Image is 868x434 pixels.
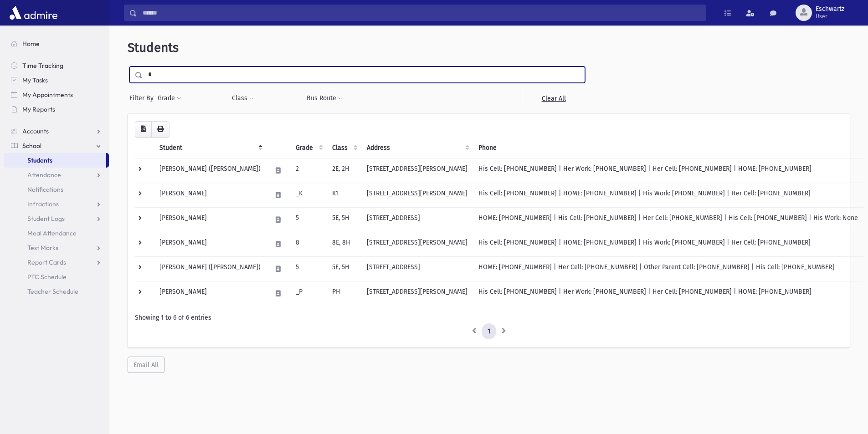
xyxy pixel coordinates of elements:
a: Student Logs [4,211,109,226]
span: PTC Schedule [27,273,67,281]
span: Teacher Schedule [27,287,78,296]
span: Notifications [27,185,63,194]
td: [STREET_ADDRESS][PERSON_NAME] [361,281,473,306]
a: Infractions [4,197,109,211]
span: Report Cards [27,258,66,266]
span: Students [27,156,52,164]
div: Showing 1 to 6 of 6 entries [135,313,842,322]
td: His Cell: [PHONE_NUMBER] | Her Work: [PHONE_NUMBER] | Her Cell: [PHONE_NUMBER] | HOME: [PHONE_NUM... [473,281,863,306]
td: K1 [327,183,361,207]
button: Bus Route [306,90,343,107]
th: Class: activate to sort column ascending [327,138,361,158]
td: [PERSON_NAME] ([PERSON_NAME]) [154,158,266,183]
button: Email All [128,357,164,373]
td: _K [290,183,327,207]
td: 5 [290,207,327,232]
span: Student Logs [27,214,65,223]
td: [PERSON_NAME] [154,281,266,306]
span: Home [22,40,40,48]
td: [PERSON_NAME] [154,232,266,256]
td: 5E, 5H [327,256,361,281]
td: [STREET_ADDRESS] [361,207,473,232]
span: Eschwartz [816,5,844,13]
th: Student: activate to sort column descending [154,138,266,158]
button: CSV [135,121,152,138]
td: [STREET_ADDRESS] [361,256,473,281]
a: My Tasks [4,73,109,87]
a: My Appointments [4,87,109,102]
td: [STREET_ADDRESS][PERSON_NAME] [361,158,473,183]
td: His Cell: [PHONE_NUMBER] | HOME: [PHONE_NUMBER] | His Work: [PHONE_NUMBER] | Her Cell: [PHONE_NUM... [473,232,863,256]
td: HOME: [PHONE_NUMBER] | His Cell: [PHONE_NUMBER] | Her Cell: [PHONE_NUMBER] | His Cell: [PHONE_NUM... [473,207,863,232]
a: Report Cards [4,255,109,270]
span: User [816,13,844,20]
span: Test Marks [27,244,58,252]
a: Time Tracking [4,58,109,73]
button: Class [231,90,254,107]
td: [PERSON_NAME] [154,207,266,232]
td: His Cell: [PHONE_NUMBER] | Her Work: [PHONE_NUMBER] | Her Cell: [PHONE_NUMBER] | HOME: [PHONE_NUM... [473,158,863,183]
td: _P [290,281,327,306]
td: 8 [290,232,327,256]
span: Accounts [22,127,49,135]
a: My Reports [4,102,109,117]
span: My Appointments [22,91,73,99]
a: Accounts [4,124,109,138]
a: PTC Schedule [4,270,109,284]
span: School [22,142,41,150]
td: 2 [290,158,327,183]
th: Grade: activate to sort column ascending [290,138,327,158]
a: Students [4,153,106,168]
span: Filter By [129,93,157,103]
td: His Cell: [PHONE_NUMBER] | HOME: [PHONE_NUMBER] | His Work: [PHONE_NUMBER] | Her Cell: [PHONE_NUM... [473,183,863,207]
button: Print [151,121,169,138]
td: 2E, 2H [327,158,361,183]
a: School [4,138,109,153]
span: Students [128,40,179,55]
td: 8E, 8H [327,232,361,256]
img: AdmirePro [7,4,60,22]
td: [STREET_ADDRESS][PERSON_NAME] [361,183,473,207]
td: 5 [290,256,327,281]
input: Search [137,5,705,21]
span: Attendance [27,171,61,179]
th: Address: activate to sort column ascending [361,138,473,158]
a: Notifications [4,182,109,197]
th: Phone [473,138,863,158]
a: Home [4,36,109,51]
a: Attendance [4,168,109,182]
span: Infractions [27,200,59,208]
span: Time Tracking [22,61,63,70]
td: [PERSON_NAME] ([PERSON_NAME]) [154,256,266,281]
a: Meal Attendance [4,226,109,240]
td: HOME: [PHONE_NUMBER] | Her Cell: [PHONE_NUMBER] | Other Parent Cell: [PHONE_NUMBER] | His Cell: [... [473,256,863,281]
a: Clear All [522,90,585,107]
td: PH [327,281,361,306]
a: Teacher Schedule [4,284,109,299]
a: Test Marks [4,240,109,255]
td: [STREET_ADDRESS][PERSON_NAME] [361,232,473,256]
a: 1 [482,323,496,340]
button: Grade [157,90,182,107]
td: [PERSON_NAME] [154,183,266,207]
span: Meal Attendance [27,229,77,237]
span: My Reports [22,105,55,113]
span: My Tasks [22,76,48,84]
td: 5E, 5H [327,207,361,232]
